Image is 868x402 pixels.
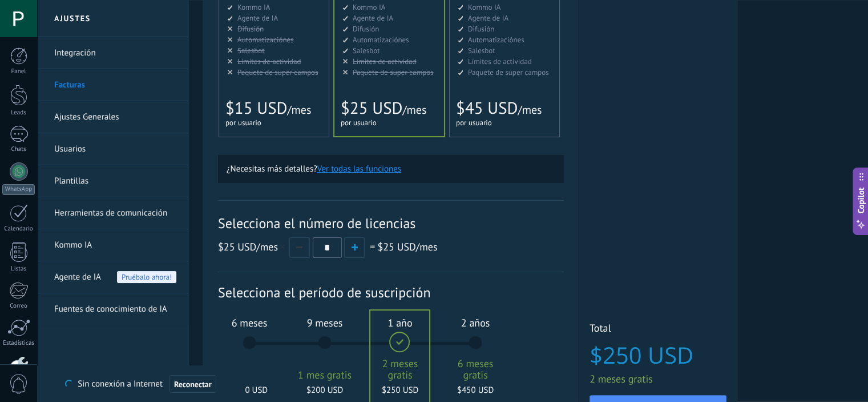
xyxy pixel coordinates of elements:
span: /mes [218,240,286,253]
li: Facturas [37,69,188,101]
div: Leads [2,109,35,117]
span: Agente de IA [353,13,393,23]
div: Estadísticas [2,340,35,347]
div: Panel [2,68,35,75]
span: $45 USD [456,97,518,119]
span: $200 USD [294,385,356,396]
div: Listas [2,265,35,273]
span: 2 años [445,316,506,329]
span: por usuario [225,118,261,128]
a: Kommo IA [54,229,176,261]
span: Paquete de super campos [237,67,318,77]
span: /mes [518,102,542,117]
span: 6 meses [219,316,280,329]
span: $250 USD [590,343,726,368]
span: Límites de actividad [353,57,417,66]
span: $25 USD [218,240,256,253]
span: Automatizaciónes [468,35,524,45]
span: /mes [287,102,311,117]
span: Paquete de super campos [468,67,549,77]
li: Usuarios [37,133,188,165]
span: $25 USD [377,240,415,253]
span: Selecciona el período de suscripción [218,284,564,301]
span: Kommo IA [468,2,500,12]
span: 9 meses [294,316,356,329]
span: Agente de IA [237,13,278,23]
span: 6 meses gratis [445,358,506,381]
span: Automatizaciónes [237,35,294,45]
li: Ajustes Generales [37,101,188,133]
li: Agente de IA [37,261,188,293]
li: Fuentes de conocimiento de IA [37,293,188,325]
div: Calendario [2,225,35,233]
span: por usuario [456,118,492,128]
a: Ajustes Generales [54,101,176,133]
span: Salesbot [468,46,495,55]
span: /mes [402,102,426,117]
div: WhatsApp [2,184,35,195]
span: Total [590,321,726,338]
span: Difusión [353,24,379,34]
a: Fuentes de conocimiento de IA [54,293,176,325]
span: Difusión [468,24,494,34]
li: Herramientas de comunicación [37,197,188,229]
span: $25 USD [341,97,402,119]
span: Reconectar [174,380,212,388]
span: Selecciona el número de licencias [218,214,564,232]
a: Usuarios [54,133,176,165]
div: Chats [2,146,35,153]
p: ¿Necesitas más detalles? [227,164,555,174]
span: Límites de actividad [237,57,301,66]
a: Agente de IA Pruébalo ahora! [54,261,176,293]
li: Plantillas [37,165,188,197]
span: Difusión [237,24,264,34]
span: = [370,240,375,253]
a: Plantillas [54,165,176,197]
span: Agente de IA [468,13,508,23]
div: Correo [2,303,35,310]
span: $15 USD [225,97,287,119]
li: Integración [37,37,188,69]
span: $150 USD [219,385,280,396]
span: $250 USD [369,385,431,396]
span: /mes [377,240,437,253]
span: Salesbot [353,46,380,55]
span: Agente de IA [54,261,101,293]
span: 1 año [369,316,431,329]
span: Salesbot [237,46,265,55]
span: 1 mes gratis [294,369,356,381]
span: $450 USD [445,385,506,396]
div: Sin conexión a Internet [65,375,216,393]
span: Automatizaciónes [353,35,409,45]
a: Integración [54,37,176,69]
a: Facturas [54,69,176,101]
span: Kommo IA [237,2,270,12]
span: Pruébalo ahora! [117,271,176,283]
span: Kommo IA [353,2,385,12]
span: Paquete de super campos [353,67,434,77]
a: Herramientas de comunicación [54,197,176,229]
span: 2 meses gratis [369,358,431,381]
button: Ver todas las funciones [317,164,401,174]
span: 2 meses gratis [590,372,726,385]
span: por usuario [341,118,377,128]
span: Copilot [855,187,867,213]
button: Reconectar [169,375,216,393]
li: Kommo IA [37,229,188,261]
span: Límites de actividad [468,57,532,66]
